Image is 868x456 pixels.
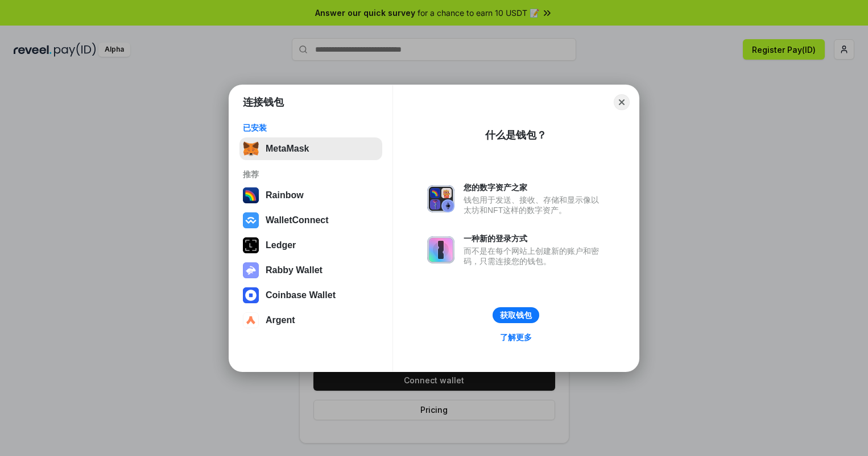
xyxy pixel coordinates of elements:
div: 了解更多 [500,332,532,342]
h1: 连接钱包 [243,95,284,109]
img: svg+xml,%3Csvg%20xmlns%3D%22http%3A%2F%2Fwww.w3.org%2F2000%2Fsvg%22%20width%3D%2228%22%20height%3... [243,237,259,253]
div: 已安装 [243,123,379,133]
div: Ledger [266,240,296,250]
img: svg+xml,%3Csvg%20width%3D%2228%22%20height%3D%2228%22%20viewBox%3D%220%200%2028%2028%22%20fill%3D... [243,312,259,328]
div: 而不是在每个网站上创建新的账户和密码，只需连接您的钱包。 [464,246,605,266]
div: Argent [266,315,295,325]
button: 获取钱包 [493,307,539,323]
button: Rainbow [239,184,382,207]
div: 推荐 [243,169,379,179]
div: 您的数字资产之家 [464,182,605,193]
div: MetaMask [266,144,309,154]
div: 钱包用于发送、接收、存储和显示像以太坊和NFT这样的数字资产。 [464,195,605,215]
img: svg+xml,%3Csvg%20xmlns%3D%22http%3A%2F%2Fwww.w3.org%2F2000%2Fsvg%22%20fill%3D%22none%22%20viewBox... [427,236,454,263]
img: svg+xml,%3Csvg%20width%3D%22120%22%20height%3D%22120%22%20viewBox%3D%220%200%20120%20120%22%20fil... [243,187,259,203]
button: Ledger [239,234,382,257]
button: MetaMask [239,137,382,160]
button: Close [614,94,630,110]
div: 一种新的登录方式 [464,233,605,244]
button: Rabby Wallet [239,259,382,282]
a: 了解更多 [493,330,539,345]
div: Rabby Wallet [266,265,323,275]
button: Coinbase Wallet [239,284,382,307]
img: svg+xml,%3Csvg%20width%3D%2228%22%20height%3D%2228%22%20viewBox%3D%220%200%2028%2028%22%20fill%3D... [243,287,259,303]
div: Coinbase Wallet [266,290,336,300]
div: WalletConnect [266,215,329,225]
button: WalletConnect [239,209,382,232]
img: svg+xml,%3Csvg%20fill%3D%22none%22%20height%3D%2233%22%20viewBox%3D%220%200%2035%2033%22%20width%... [243,141,259,157]
img: svg+xml,%3Csvg%20xmlns%3D%22http%3A%2F%2Fwww.w3.org%2F2000%2Fsvg%22%20fill%3D%22none%22%20viewBox... [243,262,259,278]
div: Rainbow [266,190,304,200]
img: svg+xml,%3Csvg%20width%3D%2228%22%20height%3D%2228%22%20viewBox%3D%220%200%2028%2028%22%20fill%3D... [243,212,259,228]
div: 什么是钱包？ [485,128,547,142]
div: 获取钱包 [500,310,532,320]
img: svg+xml,%3Csvg%20xmlns%3D%22http%3A%2F%2Fwww.w3.org%2F2000%2Fsvg%22%20fill%3D%22none%22%20viewBox... [427,185,454,212]
button: Argent [239,309,382,332]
